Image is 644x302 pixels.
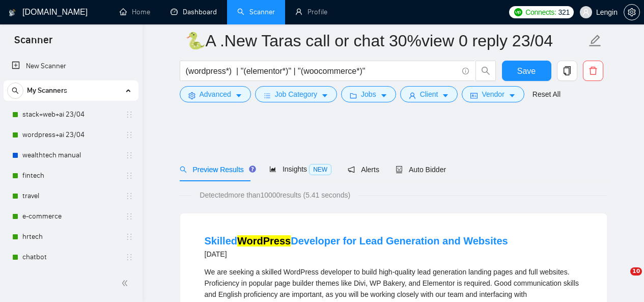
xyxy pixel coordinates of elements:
div: [DATE] [205,248,508,260]
li: New Scanner [4,56,138,76]
a: setting [624,8,640,16]
button: folderJobscaret-down [341,86,396,102]
span: holder [125,172,133,180]
iframe: Intercom live chat [609,267,634,292]
a: e-commerce [22,206,119,227]
span: folder [350,92,357,99]
span: Jobs [361,89,376,100]
span: holder [125,111,133,119]
span: caret-down [321,92,328,99]
button: settingAdvancedcaret-down [180,86,251,102]
button: copy [557,61,577,81]
a: SkilledWordPressDeveloper for Lead Generation and Websites [205,235,508,246]
span: Auto Bidder [396,166,446,174]
a: stack+web+ai 23/04 [22,104,119,125]
span: holder [125,212,133,221]
img: upwork-logo.png [514,8,522,16]
a: hrtech [22,227,119,247]
span: Vendor [482,89,504,100]
a: wealthtech manual [22,145,119,166]
span: Job Category [275,89,317,100]
span: caret-down [235,92,242,99]
span: double-left [121,278,131,288]
span: bars [264,92,271,99]
input: Search Freelance Jobs... [186,65,458,77]
span: 321 [558,7,569,18]
span: caret-down [509,92,516,99]
a: Reset All [533,89,561,100]
span: Insights [269,165,331,173]
span: edit [589,34,602,47]
span: Client [420,89,438,100]
button: Save [502,61,551,81]
span: NEW [309,164,331,175]
button: delete [583,61,603,81]
span: Scanner [6,33,61,54]
a: New Scanner [12,56,130,76]
div: Tooltip anchor [248,164,257,174]
button: idcardVendorcaret-down [462,86,524,102]
span: caret-down [380,92,387,99]
button: barsJob Categorycaret-down [255,86,337,102]
a: travel [22,186,119,206]
span: My Scanners [27,80,67,101]
span: 10 [630,267,642,276]
span: info-circle [462,68,469,74]
button: setting [624,4,640,20]
span: area-chart [269,166,276,173]
span: search [476,66,495,75]
span: user [582,9,590,16]
span: Save [517,65,536,77]
img: logo [9,5,16,21]
button: userClientcaret-down [400,86,458,102]
span: Advanced [200,89,231,100]
span: caret-down [442,92,449,99]
span: idcard [470,92,478,99]
span: search [8,87,23,94]
a: wordpress+ai 23/04 [22,125,119,145]
a: dashboardDashboard [171,8,217,16]
button: search [475,61,496,81]
span: Alerts [348,166,379,174]
mark: WordPress [237,235,291,246]
span: copy [557,66,577,75]
span: Connects: [525,7,556,18]
span: search [180,166,187,173]
span: holder [125,131,133,139]
button: search [7,83,23,99]
span: setting [188,92,195,99]
span: setting [624,8,639,16]
a: homeHome [120,8,150,16]
span: notification [348,166,355,173]
a: userProfile [295,8,327,16]
a: fintech [22,166,119,186]
span: user [409,92,416,99]
span: holder [125,151,133,159]
input: Scanner name... [185,28,586,53]
span: holder [125,192,133,200]
a: searchScanner [237,8,275,16]
span: robot [396,166,403,173]
span: holder [125,253,133,261]
a: chatbot [22,247,119,267]
span: holder [125,233,133,241]
span: delete [583,66,603,75]
span: Detected more than 10000 results (5.41 seconds) [192,189,357,201]
span: Preview Results [180,166,253,174]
